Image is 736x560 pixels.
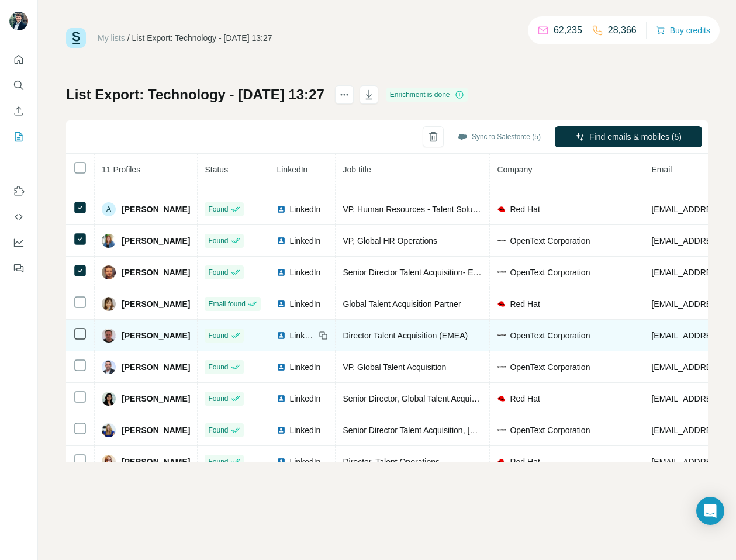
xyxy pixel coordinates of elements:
span: [PERSON_NAME] [122,456,190,468]
span: Job title [343,165,371,174]
button: My lists [9,126,28,147]
span: [PERSON_NAME] [122,235,190,247]
button: Find emails & mobiles (5) [555,126,702,147]
span: OpenText Corporation [510,424,590,436]
button: Buy credits [656,22,710,39]
span: LinkedIn [289,235,320,247]
div: List Export: Technology - [DATE] 13:27 [132,32,272,44]
span: [PERSON_NAME] [122,267,190,278]
span: [PERSON_NAME] [122,361,190,373]
img: company-logo [497,299,506,309]
p: 62,235 [554,23,582,37]
img: LinkedIn logo [277,268,286,277]
p: 28,366 [608,23,637,37]
span: Find emails & mobiles (5) [589,131,682,143]
img: company-logo [497,429,506,431]
img: Avatar [9,12,28,30]
span: OpenText Corporation [510,361,590,373]
h1: List Export: Technology - [DATE] 13:27 [66,85,324,104]
img: LinkedIn logo [277,205,286,214]
img: Avatar [102,297,116,311]
button: Enrich CSV [9,101,28,122]
button: Dashboard [9,232,28,253]
span: LinkedIn [289,267,320,278]
img: Avatar [102,234,116,248]
button: Use Surfe API [9,206,28,227]
span: VP, Global Talent Acquisition [343,362,446,372]
span: Red Hat [510,203,540,215]
span: Company [497,165,532,174]
img: LinkedIn logo [277,236,286,246]
span: VP, Human Resources - Talent Solutions & Service Delivery [343,205,559,214]
span: [PERSON_NAME] [122,393,190,405]
button: Quick start [9,49,28,70]
span: VP, Global HR Operations [343,236,437,246]
button: actions [335,85,354,104]
div: Open Intercom Messenger [696,497,724,525]
img: Avatar [102,423,116,437]
span: [PERSON_NAME] [122,330,190,341]
div: A [102,202,116,216]
span: Senior Director Talent Acquisition- EMEA [343,268,490,277]
span: LinkedIn [289,424,320,436]
img: Avatar [102,455,116,469]
span: Found [208,330,228,341]
span: Found [208,425,228,435]
span: Red Hat [510,393,540,405]
a: My lists [98,33,125,43]
img: company-logo [497,205,506,214]
span: Global Talent Acquisition Partner [343,299,461,309]
button: Search [9,75,28,96]
span: [PERSON_NAME] [122,203,190,215]
span: Director, Talent Operations [343,457,440,466]
img: Avatar [102,360,116,374]
img: Avatar [102,329,116,343]
img: Avatar [102,265,116,279]
span: Found [208,236,228,246]
span: Email [651,165,672,174]
img: company-logo [497,457,506,466]
span: LinkedIn [289,393,320,405]
span: Email found [208,299,245,309]
img: company-logo [497,366,506,368]
img: Surfe Logo [66,28,86,48]
span: Red Hat [510,456,540,468]
span: Found [208,362,228,372]
span: Director Talent Acquisition (EMEA) [343,331,468,340]
span: Found [208,267,228,278]
button: Sync to Salesforce (5) [450,128,549,146]
img: LinkedIn logo [277,299,286,309]
span: Red Hat [510,298,540,310]
button: Use Surfe on LinkedIn [9,181,28,202]
span: LinkedIn [289,298,320,310]
span: LinkedIn [277,165,307,174]
span: LinkedIn [289,330,315,341]
span: Found [208,204,228,215]
span: LinkedIn [289,361,320,373]
span: OpenText Corporation [510,235,590,247]
span: OpenText Corporation [510,267,590,278]
span: Senior Director Talent Acquisition, [GEOGRAPHIC_DATA] [343,426,552,435]
img: company-logo [497,334,506,336]
span: [PERSON_NAME] [122,298,190,310]
span: LinkedIn [289,456,320,468]
img: company-logo [497,271,506,273]
img: company-logo [497,240,506,241]
img: LinkedIn logo [277,426,286,435]
span: LinkedIn [289,203,320,215]
span: OpenText Corporation [510,330,590,341]
img: LinkedIn logo [277,457,286,466]
span: Senior Director, Global Talent Acquisition [343,394,490,403]
img: LinkedIn logo [277,394,286,403]
button: Feedback [9,258,28,279]
span: [PERSON_NAME] [122,424,190,436]
img: LinkedIn logo [277,331,286,340]
div: Enrichment is done [386,88,468,102]
span: Found [208,457,228,467]
span: Found [208,393,228,404]
span: Status [205,165,228,174]
li: / [127,32,130,44]
img: Avatar [102,392,116,406]
span: 11 Profiles [102,165,140,174]
img: LinkedIn logo [277,362,286,372]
